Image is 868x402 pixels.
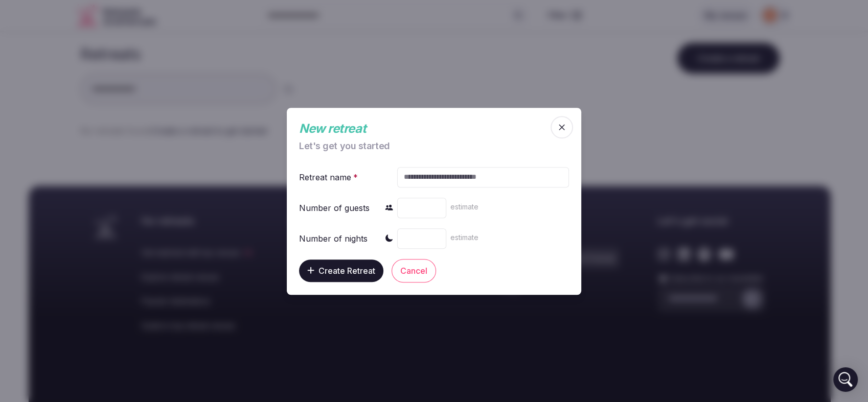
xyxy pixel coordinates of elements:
[318,265,375,275] span: Create Retreat
[450,202,478,211] span: estimate
[299,259,383,281] button: Create Retreat
[299,201,370,214] div: Number of guests
[299,120,549,137] div: New retreat
[299,171,360,183] div: Retreat name
[299,232,368,244] div: Number of nights
[450,233,478,242] span: estimate
[392,258,436,282] button: Cancel
[299,141,549,150] div: Let's get you started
